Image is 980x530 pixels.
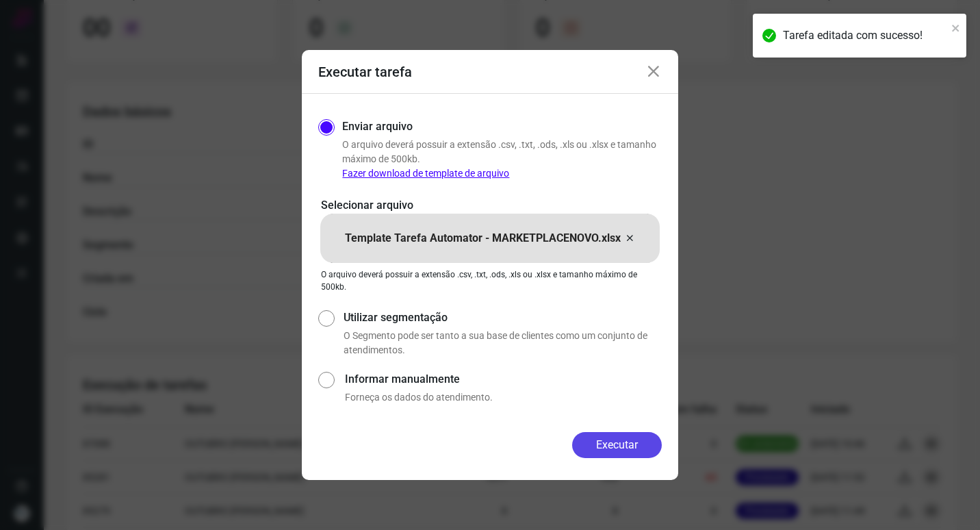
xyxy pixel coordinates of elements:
label: Enviar arquivo [342,118,413,135]
p: O arquivo deverá possuir a extensão .csv, .txt, .ods, .xls ou .xlsx e tamanho máximo de 500kb. [342,138,662,181]
button: Executar [572,432,662,458]
a: Fazer download de template de arquivo [342,168,509,179]
p: O arquivo deverá possuir a extensão .csv, .txt, .ods, .xls ou .xlsx e tamanho máximo de 500kb. [321,268,659,293]
label: Informar manualmente [345,371,662,388]
p: Template Tarefa Automator - MARKETPLACENOVO.xlsx [345,230,621,247]
button: close [951,19,961,36]
p: Selecionar arquivo [321,197,659,214]
h3: Executar tarefa [318,64,412,80]
p: O Segmento pode ser tanto a sua base de clientes como um conjunto de atendimentos. [344,329,662,357]
p: Forneça os dados do atendimento. [345,390,662,405]
div: Tarefa editada com sucesso! [783,27,947,44]
label: Utilizar segmentação [344,310,662,326]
